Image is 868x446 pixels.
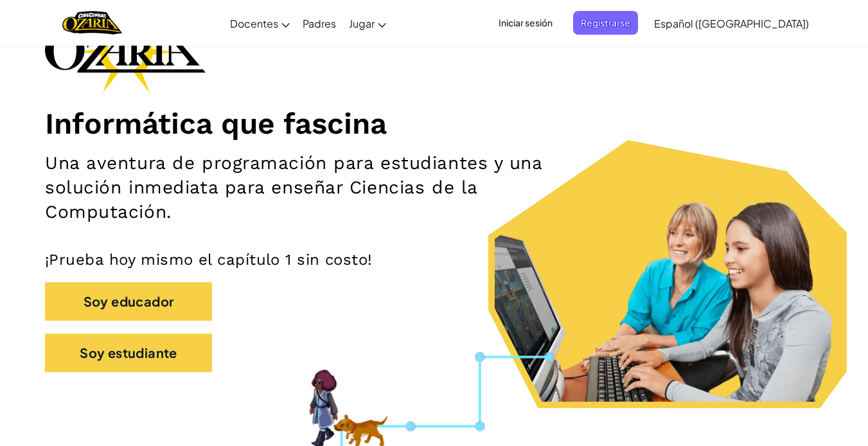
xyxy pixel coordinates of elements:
[62,10,122,36] a: Ozaria by CodeCombat logo
[45,105,823,141] h1: Informática que fascina
[349,17,375,30] span: Jugar
[296,6,342,40] a: Padres
[45,334,212,372] button: Soy estudiante
[491,11,560,35] button: Iniciar sesión
[62,10,122,36] img: Home
[45,10,206,93] img: Ozaria branding logo
[224,6,296,40] a: Docentes
[648,6,815,40] a: Español ([GEOGRAPHIC_DATA])
[45,282,212,321] button: Soy educador
[573,11,638,35] button: Registrarse
[654,17,809,30] span: Español ([GEOGRAPHIC_DATA])
[230,17,278,30] span: Docentes
[342,6,393,40] a: Jugar
[45,151,566,224] h2: Una aventura de programación para estudiantes y una solución inmediata para enseñar Ciencias de l...
[45,250,823,269] p: ¡Prueba hoy mismo el capítulo 1 sin costo!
